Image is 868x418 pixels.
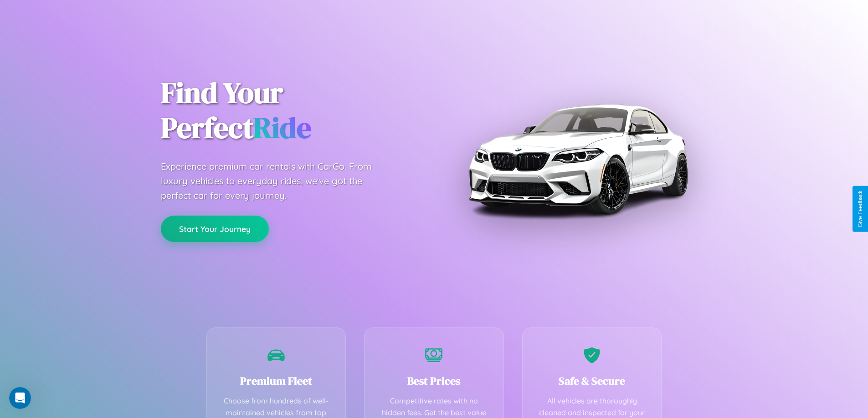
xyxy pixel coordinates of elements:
div: Give Feedback [857,191,863,227]
h3: Premium Fleet [221,373,332,388]
span: Ride [253,108,311,147]
h1: Find Your Perfect [161,76,421,146]
p: Experience premium car rentals with CarGo. From luxury vehicles to everyday rides, we've got the ... [161,159,389,203]
button: Start Your Journey [161,216,269,242]
iframe: Intercom live chat [9,387,31,409]
h3: Safe & Secure [536,373,648,388]
img: Premium BMW car rental vehicle [464,45,692,273]
h3: Best Prices [378,373,490,388]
